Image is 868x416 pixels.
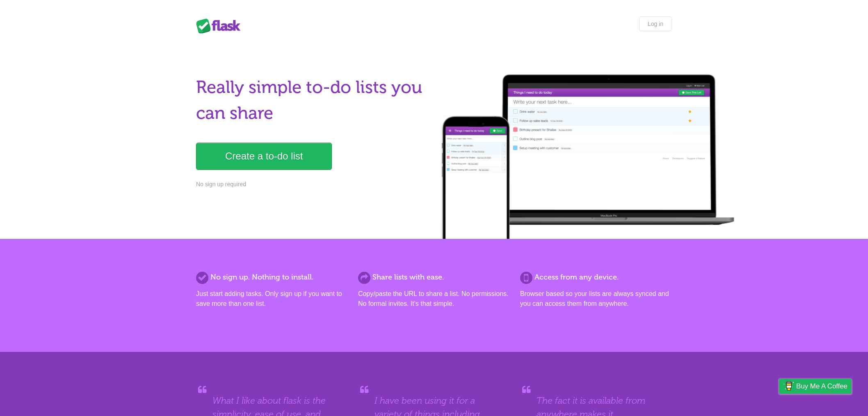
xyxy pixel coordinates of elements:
h2: No sign up. Nothing to install. [196,272,348,283]
p: Browser based so your lists are always synced and you can access them from anywhere. [520,289,672,309]
img: Buy me a coffee [783,379,794,393]
h2: Access from any device. [520,272,672,283]
p: Just start adding tasks. Only sign up if you want to save more than one list. [196,289,348,309]
p: Copy/paste the URL to share a list. No permissions. No formal invites. It's that simple. [358,289,510,309]
h2: Share lists with ease. [358,272,510,283]
p: No sign up required [196,180,429,189]
span: Buy me a coffee [796,379,847,393]
a: Log in [639,16,672,31]
a: Buy me a coffee [779,379,852,394]
a: Create a to-do list [196,143,332,170]
div: Flask Lists [196,18,245,33]
h1: Really simple to-do lists you can share [196,74,429,126]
